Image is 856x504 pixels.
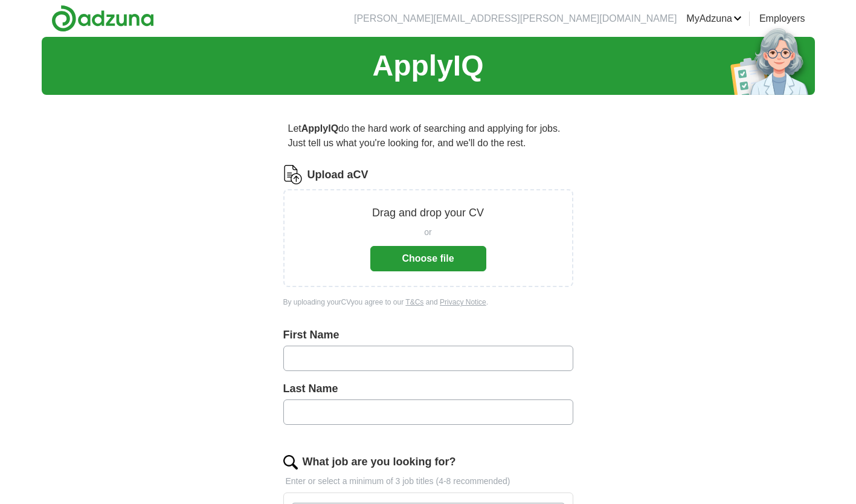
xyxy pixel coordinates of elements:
[372,44,483,88] h1: ApplyIQ
[283,327,573,343] label: First Name
[283,475,573,488] p: Enter or select a minimum of 3 job titles (4-8 recommended)
[51,5,154,32] img: Adzuna logo
[283,381,573,397] label: Last Name
[307,167,368,183] label: Upload a CV
[424,226,431,239] span: or
[759,11,805,26] a: Employers
[405,298,423,306] a: T&Cs
[686,11,742,26] a: MyAdzuna
[303,454,456,470] label: What job are you looking for?
[440,298,486,306] a: Privacy Notice
[283,455,298,470] img: search.png
[301,123,338,134] strong: ApplyIQ
[283,297,573,308] div: By uploading your CV you agree to our and .
[370,246,486,271] button: Choose file
[283,117,573,155] p: Let do the hard work of searching and applying for jobs. Just tell us what you're looking for, an...
[354,11,677,26] li: [PERSON_NAME][EMAIL_ADDRESS][PERSON_NAME][DOMAIN_NAME]
[372,205,484,221] p: Drag and drop your CV
[283,165,303,184] img: CV Icon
